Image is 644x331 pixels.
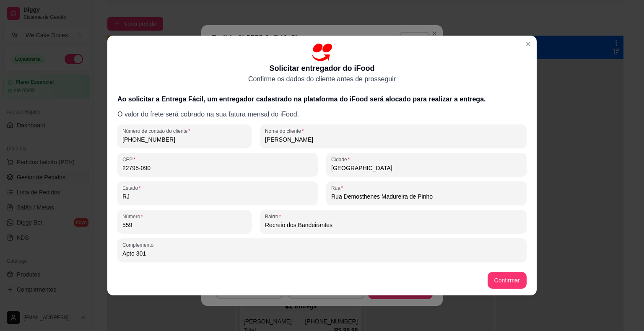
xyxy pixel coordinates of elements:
[122,249,522,258] input: Complemento
[265,213,284,220] label: Bairro
[265,127,306,134] label: Nome do cliente
[122,213,145,220] label: Número
[331,164,522,172] input: Cidade
[331,192,522,201] input: Rua
[122,135,247,144] input: Número de contato do cliente
[122,241,156,248] label: Complemento
[265,135,522,144] input: Nome do cliente
[122,164,313,172] input: CEP
[269,62,374,74] p: Solicitar entregador do iFood
[122,192,313,201] input: Estado
[522,37,535,51] button: Close
[122,184,143,191] label: Estado
[122,156,138,163] label: CEP
[488,272,527,289] button: Confirmar
[248,74,396,84] p: Confirme os dados do cliente antes de prosseguir
[117,109,527,119] p: O valor do frete será cobrado na sua fatura mensal do iFood.
[117,94,527,104] h3: Ao solicitar a Entrega Fácil, um entregador cadastrado na plataforma do iFood será alocado para r...
[265,221,522,229] input: Bairro
[122,127,193,134] label: Número de contato do cliente
[122,221,247,229] input: Número
[331,156,353,163] label: Cidade
[331,184,346,191] label: Rua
